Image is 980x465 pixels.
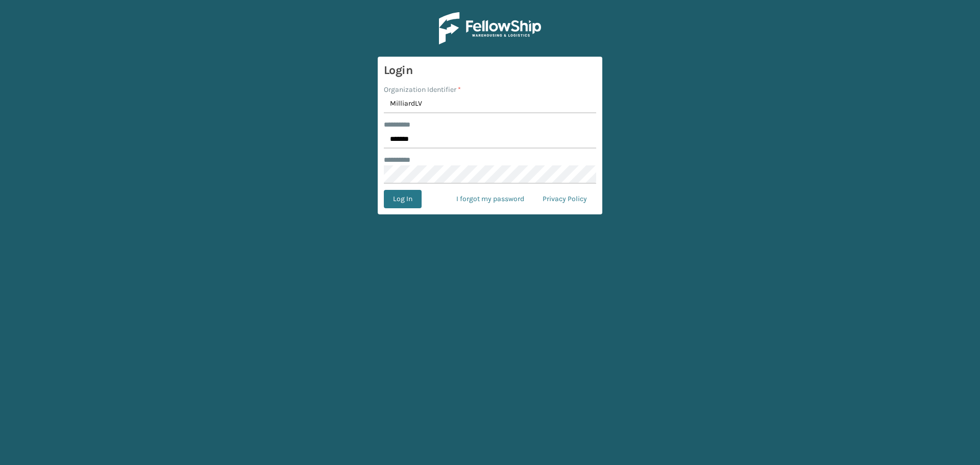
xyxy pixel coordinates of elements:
button: Log In [384,190,422,208]
h3: Login [384,63,596,78]
a: Privacy Policy [533,190,596,208]
img: Logo [439,12,541,44]
label: Organization Identifier [384,84,461,95]
a: I forgot my password [447,190,533,208]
